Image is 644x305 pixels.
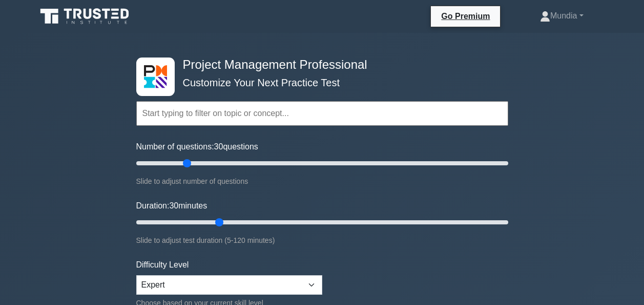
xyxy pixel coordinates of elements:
[136,200,207,212] label: Duration: minutes
[136,234,508,246] div: Slide to adjust test duration (5-120 minutes)
[214,142,223,151] span: 30
[179,58,458,72] h4: Project Management Professional
[515,6,608,26] a: Mundia
[136,141,258,153] label: Number of questions: questions
[136,101,508,126] input: Start typing to filter on topic or concept...
[136,259,189,271] label: Difficulty Level
[169,201,178,210] span: 30
[136,175,508,187] div: Slide to adjust number of questions
[435,10,496,23] a: Go Premium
